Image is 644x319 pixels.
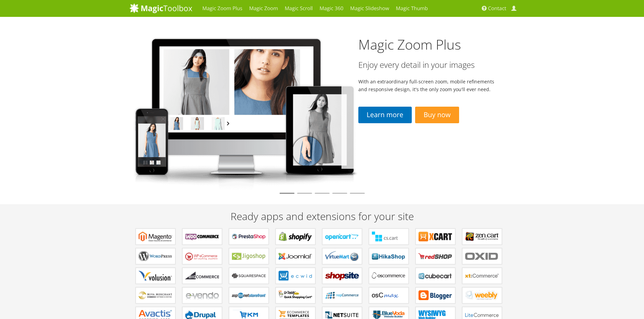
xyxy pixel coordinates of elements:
a: Plugins for WordPress [136,248,175,264]
a: Plugins for Zen Cart [462,229,502,245]
span: Contact [488,5,506,12]
a: Extensions for Blogger [415,287,455,303]
b: Extensions for AspDotNetStorefront [232,290,266,300]
a: Extensions for Squarespace [229,268,269,284]
a: Extensions for xt:Commerce [462,268,502,284]
a: Extensions for nopCommerce [322,287,362,303]
a: Apps for Shopify [276,229,315,245]
b: Add-ons for CS-Cart [372,232,406,242]
a: Extensions for e-vendo [182,287,222,303]
p: With an extraordinary full-screen zoom, mobile refinements and responsive design, it's the only z... [358,78,498,93]
b: Add-ons for osCMax [372,290,406,300]
b: Plugins for Zen Cart [465,232,499,242]
a: Components for VirtueMart [322,248,362,264]
b: Extensions for Weebly [465,290,499,300]
a: Buy now [415,107,459,123]
a: Apps for Bigcommerce [182,268,222,284]
b: Apps for Shopify [279,232,312,242]
b: Modules for OpenCart [325,232,359,242]
a: Magic Zoom Plus [358,35,461,54]
b: Extensions for Blogger [419,290,452,300]
b: Apps for Bigcommerce [185,271,219,281]
b: Plugins for Jigoshop [232,251,266,261]
b: Components for redSHOP [419,251,452,261]
a: Add-ons for osCMax [369,287,409,303]
b: Components for Joomla [279,251,312,261]
img: MagicToolbox.com - Image tools for your website [129,3,192,13]
b: Plugins for CubeCart [419,271,452,281]
a: Plugins for WooCommerce [182,229,222,245]
a: Extensions for Volusion [136,268,175,284]
b: Modules for PrestaShop [232,232,266,242]
b: Components for VirtueMart [325,251,359,261]
b: Extensions for ShopSite [325,271,359,281]
b: Extensions for xt:Commerce [465,271,499,281]
a: Modules for OpenCart [322,229,362,245]
a: Extensions for GoDaddy Shopping Cart [276,287,315,303]
b: Components for HikaShop [372,251,406,261]
a: Extensions for OXID [462,248,502,264]
b: Extensions for Miva Merchant [139,290,172,300]
a: Modules for PrestaShop [229,229,269,245]
a: Plugins for WP e-Commerce [182,248,222,264]
a: Extensions for AspDotNetStorefront [229,287,269,303]
a: Extensions for Miva Merchant [136,287,175,303]
a: Components for Joomla [276,248,315,264]
h2: Ready apps and extensions for your site [129,211,515,222]
b: Plugins for WooCommerce [185,232,219,242]
a: Plugins for Jigoshop [229,248,269,264]
a: Add-ons for osCommerce [369,268,409,284]
a: Extensions for ShopSite [322,268,362,284]
a: Plugins for CubeCart [415,268,455,284]
a: Extensions for Weebly [462,287,502,303]
b: Extensions for Squarespace [232,271,266,281]
b: Extensions for nopCommerce [325,290,359,300]
a: Add-ons for CS-Cart [369,229,409,245]
b: Plugins for WordPress [139,251,172,261]
a: Components for HikaShop [369,248,409,264]
a: Extensions for Magento [136,229,175,245]
b: Extensions for Magento [139,232,172,242]
b: Extensions for ECWID [279,271,312,281]
a: Components for redSHOP [415,248,455,264]
b: Extensions for Volusion [139,271,172,281]
b: Extensions for GoDaddy Shopping Cart [279,290,312,300]
a: Learn more [358,107,412,123]
b: Add-ons for osCommerce [372,271,406,281]
b: Plugins for WP e-Commerce [185,251,219,261]
a: Modules for X-Cart [415,229,455,245]
a: Extensions for ECWID [276,268,315,284]
b: Modules for X-Cart [419,232,452,242]
img: magiczoomplus2-tablet.png [129,32,359,190]
b: Extensions for e-vendo [185,290,219,300]
b: Extensions for OXID [465,251,499,261]
h3: Enjoy every detail in your images [358,60,498,69]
